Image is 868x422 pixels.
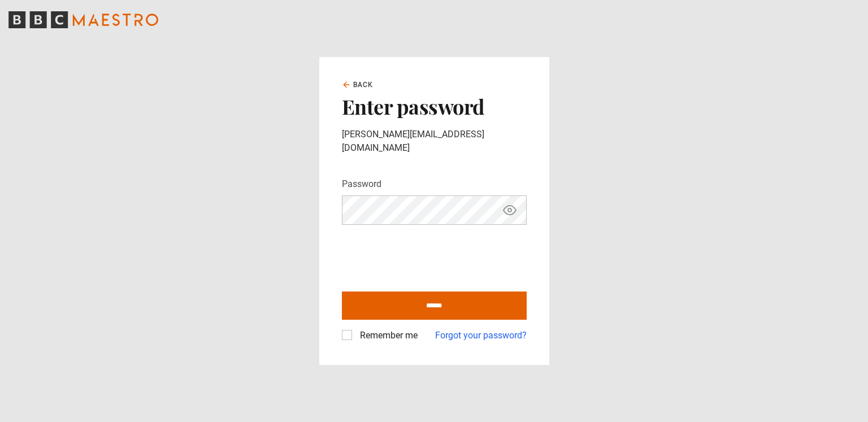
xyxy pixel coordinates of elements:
a: Forgot your password? [435,329,527,342]
a: Back [342,80,374,90]
button: Show password [500,201,519,220]
label: Password [342,177,381,191]
svg: BBC Maestro [8,11,158,28]
label: Remember me [355,329,418,342]
h2: Enter password [342,94,527,118]
iframe: reCAPTCHA [342,234,514,278]
span: Back [353,80,374,90]
p: [PERSON_NAME][EMAIL_ADDRESS][DOMAIN_NAME] [342,128,527,155]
